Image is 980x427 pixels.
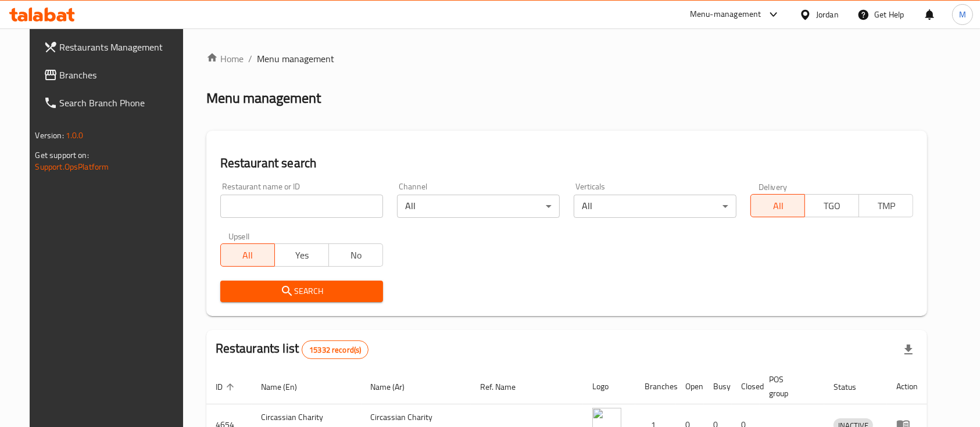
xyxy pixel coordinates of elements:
button: All [220,243,275,267]
span: Status [834,380,871,394]
span: All [756,198,800,214]
button: No [328,243,383,267]
a: Search Branch Phone [34,89,194,117]
span: Version: [35,128,64,143]
th: Branches [635,369,676,404]
input: Search for restaurant name or ID.. [220,195,383,218]
button: TGO [804,194,859,217]
span: M [959,8,966,21]
span: Get support on: [35,148,89,163]
h2: Restaurants list [216,340,369,359]
span: Ref. Name [480,380,531,394]
th: Busy [704,369,732,404]
th: Closed [732,369,760,404]
label: Delivery [759,182,788,191]
span: Yes [280,247,324,264]
div: Export file [895,336,922,364]
span: Branches [60,68,184,82]
th: Logo [583,369,635,404]
span: 1.0.0 [66,128,84,143]
a: Restaurants Management [34,33,194,61]
span: Name (En) [261,380,312,394]
span: ID [216,380,238,394]
button: All [750,194,805,217]
h2: Menu management [206,89,321,107]
span: TMP [864,198,909,214]
li: / [248,52,252,66]
h2: Restaurant search [220,155,914,172]
a: Support.OpsPlatform [35,159,109,174]
nav: breadcrumb [206,52,928,66]
button: TMP [859,194,913,217]
span: 15332 record(s) [302,345,368,356]
div: Menu-management [690,8,761,21]
button: Yes [274,243,329,267]
span: Restaurants Management [60,40,184,54]
span: Name (Ar) [371,380,420,394]
span: Menu management [257,52,334,66]
a: Branches [34,61,194,89]
span: Search [230,284,374,299]
span: All [226,247,270,264]
span: TGO [810,198,854,214]
th: Action [887,369,927,404]
div: Jordan [816,8,839,21]
span: POS group [769,372,811,400]
div: Total records count [302,340,369,359]
button: Search [220,281,383,302]
div: All [574,195,736,218]
label: Upsell [228,232,250,240]
span: Search Branch Phone [60,96,184,110]
span: No [334,247,378,264]
a: Home [206,52,244,66]
div: All [397,195,560,218]
th: Open [676,369,704,404]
